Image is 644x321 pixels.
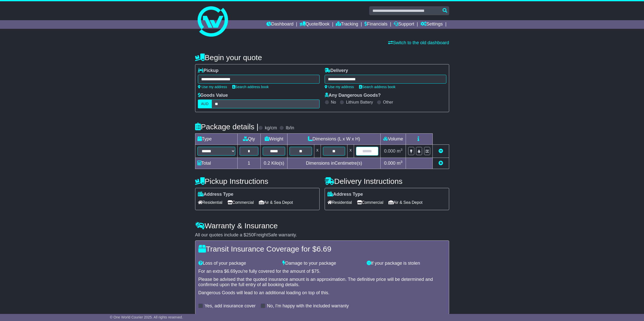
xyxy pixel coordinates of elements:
[325,177,449,185] h4: Delivery Instructions
[195,221,449,230] h4: Warranty & Insurance
[381,134,406,145] td: Volume
[327,199,352,206] span: Residential
[237,134,261,145] td: Qty
[331,100,336,105] label: No
[287,134,381,145] td: Dimensions (L x W x H)
[264,161,270,166] span: 0.2
[439,149,443,154] a: Remove this item
[195,53,449,62] h4: Begin your quote
[314,269,319,274] span: 75
[198,199,222,206] span: Residential
[383,100,393,105] label: Other
[195,122,259,131] h4: Package details |
[198,85,227,89] a: Use my address
[364,20,387,29] a: Financials
[336,20,358,29] a: Tracking
[261,134,287,145] td: Weight
[198,100,212,108] label: AUD
[357,199,383,206] span: Commercial
[259,199,293,206] span: Air & Sea Depot
[198,192,234,197] label: Address Type
[401,160,403,164] sup: 3
[195,177,320,185] h4: Pickup Instructions
[265,125,277,131] label: kg/cm
[388,40,449,45] a: Switch to the old dashboard
[110,315,183,319] span: © One World Courier 2025. All rights reserved.
[266,20,294,29] a: Dashboard
[280,261,364,266] div: Damage to your package
[198,245,446,253] h4: Transit Insurance Coverage for $
[267,303,349,309] label: No, I'm happy with the included warranty
[261,158,287,169] td: Kilo(s)
[397,149,403,154] span: m
[300,20,329,29] a: Quote/Book
[227,269,236,274] span: 6.69
[401,148,403,152] sup: 3
[384,149,396,154] span: 0.000
[195,158,237,169] td: Total
[327,192,363,197] label: Address Type
[314,145,321,158] td: x
[325,93,381,98] label: Any Dangerous Goods?
[198,269,446,274] div: For an extra $ you're fully covered for the amount of $ .
[384,161,396,166] span: 0.000
[237,158,261,169] td: 1
[397,161,403,166] span: m
[439,161,443,166] a: Add new item
[198,277,446,288] div: Please be advised that the quoted insurance amount is an approximation. The definitive price will...
[286,125,294,131] label: lb/in
[347,145,354,158] td: x
[198,68,219,73] label: Pickup
[198,290,446,296] div: Dangerous Goods will lead to an additional loading on top of this.
[325,68,348,73] label: Delivery
[205,303,256,309] label: Yes, add insurance cover
[195,232,449,238] div: All our quotes include a $ FreightSafe warranty.
[227,199,254,206] span: Commercial
[325,85,354,89] a: Use my address
[232,85,269,89] a: Search address book
[388,199,423,206] span: Air & Sea Depot
[346,100,373,105] label: Lithium Battery
[287,158,381,169] td: Dimensions in Centimetre(s)
[359,85,396,89] a: Search address book
[394,20,414,29] a: Support
[195,134,237,145] td: Type
[196,261,280,266] div: Loss of your package
[421,20,443,29] a: Settings
[198,93,228,98] label: Goods Value
[246,232,254,237] span: 250
[317,245,331,253] span: 6.69
[364,261,448,266] div: If your package is stolen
